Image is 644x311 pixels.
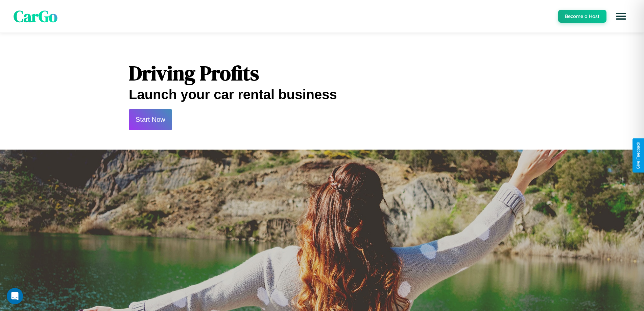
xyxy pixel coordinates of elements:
[129,59,515,87] h1: Driving Profits
[612,7,630,26] button: Open menu
[7,288,23,304] div: Open Intercom Messenger
[129,109,172,130] button: Start Now
[636,142,641,169] div: Give Feedback
[14,5,57,27] span: CarGo
[129,87,515,102] h2: Launch your car rental business
[558,10,606,23] button: Become a Host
